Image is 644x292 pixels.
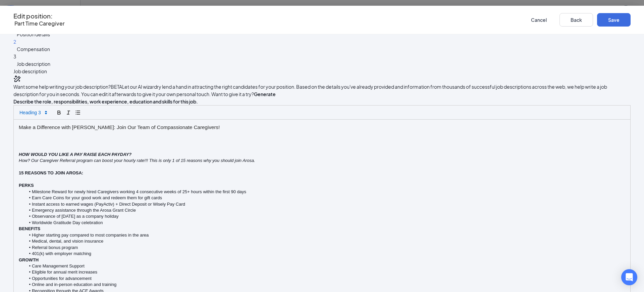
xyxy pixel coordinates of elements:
[254,90,276,98] button: Generate
[17,61,50,67] span: Job description
[19,152,131,157] em: HOW WOULD YOU LIKE A PAY RAISE EACH PAYDAY?
[25,207,626,213] li: Emergency assistance through the Arosa Grant Circle
[17,46,50,52] span: Compensation
[19,170,83,175] strong: 15 REASONS TO JOIN AROSA:
[13,12,65,20] h3: Edit position :
[13,53,16,59] span: 3
[25,195,626,201] li: Earn Care Coins for your good work and redeem them for gift cards
[13,84,607,97] span: Let our AI wizardry lend a hand in attracting the right candidates for your position. Based on th...
[19,158,255,163] em: How? Our Caregiver Referral program can boost your hourly rate!!! This is only 1 of 15 reasons wh...
[25,282,626,288] li: Online and in-person education and training
[19,183,34,188] strong: PERKS
[25,220,626,226] li: Worldwide Gratitude Day celebration
[25,245,626,251] li: Referral bonus program
[19,257,39,262] strong: GROWTH
[25,238,626,244] li: Medical, dental, and vision insurance
[19,124,625,131] h3: Make a Difference with [PERSON_NAME]: Join Our Team of Compassionate Caregivers!
[111,84,122,90] span: BETA
[25,269,626,275] li: Eligible for annual merit increases
[621,269,637,285] div: Open Intercom Messenger
[531,17,547,22] span: Cancel
[25,263,626,269] li: Care Management Support
[13,75,21,83] svg: MagicPencil
[19,226,40,231] strong: BENEFITS
[25,251,626,257] li: 401(k) with employer matching
[14,20,65,27] span: Part Time Caregiver
[597,13,631,27] button: Save
[13,84,122,90] span: Want some help writing your job description?
[25,189,626,195] li: Milestone Reward for newly hired Caregivers working 4 consecutive weeks of 25+ hours within the f...
[25,276,626,282] li: Opportunities for advancement
[17,31,50,37] span: Position details
[25,201,626,207] li: Instant access to earned wages (PayActiv) + Direct Deposit or Wisely Pay Card
[559,13,593,27] button: Back
[13,39,16,45] span: 2
[25,232,626,238] li: Higher starting pay compared to most companies in the area
[13,98,198,105] span: Describe the role, responsibilities, work experience, education and skills for this job.
[25,213,626,219] li: Observance of [DATE] as a company holiday
[522,13,555,27] button: Cancel
[13,68,47,74] span: Job description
